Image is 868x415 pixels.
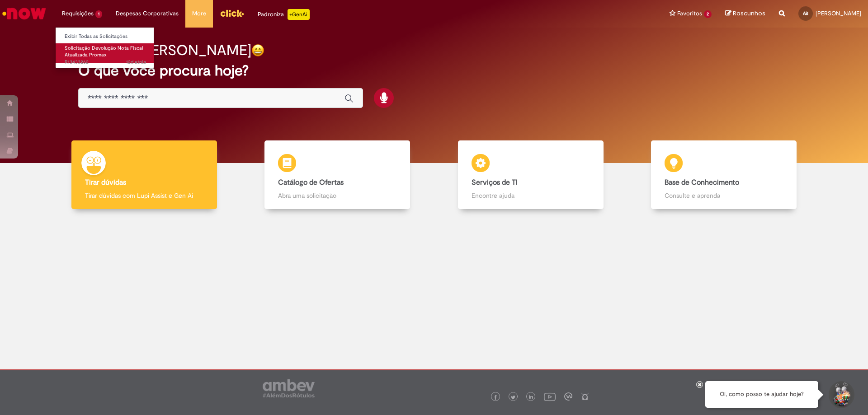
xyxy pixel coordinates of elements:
[493,395,498,400] img: logo_footer_facebook.png
[62,9,94,18] span: Requisições
[126,59,146,65] span: 12d atrás
[47,140,241,210] a: Tirar dúvidas Tirar dúvidas com Lupi Assist e Gen Ai
[263,379,315,397] img: logo_footer_ambev_rotulo_gray.png
[85,191,203,200] p: Tirar dúvidas com Lupi Assist e Gen Ai
[126,59,146,65] time: 20/08/2025 15:59:53
[472,178,518,187] b: Serviços de TI
[241,140,434,210] a: Catálogo de Ofertas Abra uma solicitação
[581,392,589,401] img: logo_footer_naosei.png
[56,43,155,63] a: Aberto R13433262 : Solicitação Devolução Nota Fiscal Atualizada Promax
[258,9,310,20] div: Padroniza
[65,59,146,66] span: R13433262
[1,5,47,23] img: ServiceNow
[434,140,627,210] a: Serviços de TI Encontre ajuda
[56,32,155,42] a: Exibir Todas as Solicitações
[816,9,861,17] span: [PERSON_NAME]
[704,10,712,18] span: 2
[78,42,251,58] h2: Bom dia, [PERSON_NAME]
[725,9,765,18] a: Rascunhos
[705,381,818,408] div: Oi, como posso te ajudar hoje?
[665,191,783,200] p: Consulte e aprenda
[95,10,102,18] span: 1
[827,381,854,408] button: Iniciar Conversa de Suporte
[65,45,143,59] span: Solicitação Devolução Nota Fiscal Atualizada Promax
[733,9,765,18] span: Rascunhos
[511,395,515,400] img: logo_footer_twitter.png
[627,140,821,210] a: Base de Conhecimento Consulte e aprenda
[192,9,206,18] span: More
[116,9,179,18] span: Despesas Corporativas
[78,63,790,79] h2: O que você procura hoje?
[677,9,702,18] span: Favoritos
[251,44,264,57] img: happy-face.png
[278,191,396,200] p: Abra uma solicitação
[544,391,556,402] img: logo_footer_youtube.png
[288,9,310,20] p: +GenAi
[472,191,590,200] p: Encontre ajuda
[220,6,244,20] img: click_logo_yellow_360x200.png
[529,395,533,400] img: logo_footer_linkedin.png
[85,178,126,187] b: Tirar dúvidas
[564,392,572,401] img: logo_footer_workplace.png
[55,27,154,69] ul: Requisições
[278,178,344,187] b: Catálogo de Ofertas
[803,10,808,16] span: AB
[665,178,739,187] b: Base de Conhecimento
